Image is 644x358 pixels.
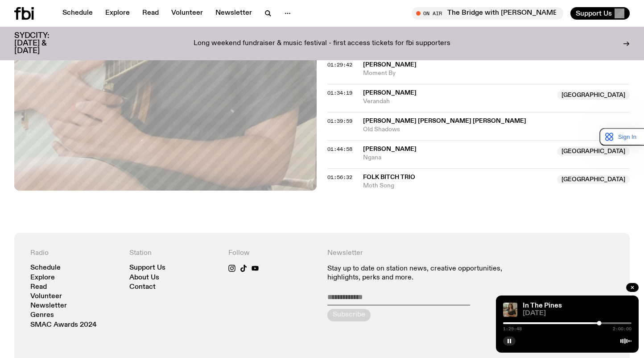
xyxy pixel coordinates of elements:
[363,97,552,106] span: Verandah
[194,40,450,48] p: Long weekend fundraiser & music festival - first access tickets for fbi supporters
[30,284,47,291] a: Read
[363,182,552,190] span: Moth Song
[30,312,54,319] a: Genres
[363,69,630,78] span: Moment By
[57,7,98,20] a: Schedule
[327,61,352,68] span: 01:29:42
[327,119,352,124] button: 01:39:59
[523,310,632,317] span: [DATE]
[327,265,515,282] p: Stay up to date on station news, creative opportunities, highlights, perks and more.
[30,303,67,309] a: Newsletter
[557,175,630,184] span: [GEOGRAPHIC_DATA]
[327,309,371,321] button: Subscribe
[129,284,156,291] a: Contact
[210,7,257,20] a: Newsletter
[363,90,417,96] span: [PERSON_NAME]
[137,7,164,20] a: Read
[30,293,62,300] a: Volunteer
[523,302,562,309] a: In The Pines
[129,275,159,281] a: About Us
[100,7,135,20] a: Explore
[129,249,218,258] h4: Station
[363,146,417,152] span: [PERSON_NAME]
[412,7,563,20] button: On AirThe Bridge with [PERSON_NAME]
[576,9,612,17] span: Support Us
[503,327,522,331] span: 1:29:48
[30,322,97,329] a: SMAC Awards 2024
[363,154,552,162] span: Ngana
[14,32,71,55] h3: SYDCITY: [DATE] & [DATE]
[327,249,515,258] h4: Newsletter
[363,62,417,68] span: [PERSON_NAME]
[166,7,208,20] a: Volunteer
[363,174,415,180] span: Folk Bitch Trio
[557,91,630,100] span: [GEOGRAPHIC_DATA]
[363,118,526,124] span: [PERSON_NAME] [PERSON_NAME] [PERSON_NAME]
[327,174,352,181] span: 01:56:32
[30,275,55,281] a: Explore
[327,147,352,152] button: 01:44:58
[30,265,61,271] a: Schedule
[557,147,630,156] span: [GEOGRAPHIC_DATA]
[228,249,317,258] h4: Follow
[613,327,632,331] span: 2:00:00
[327,117,352,125] span: 01:39:59
[327,146,352,153] span: 01:44:58
[327,175,352,180] button: 01:56:32
[570,7,630,20] button: Support Us
[327,91,352,96] button: 01:34:19
[363,125,630,134] span: Old Shadows
[129,265,165,271] a: Support Us
[327,62,352,67] button: 01:29:42
[327,89,352,96] span: 01:34:19
[30,249,119,258] h4: Radio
